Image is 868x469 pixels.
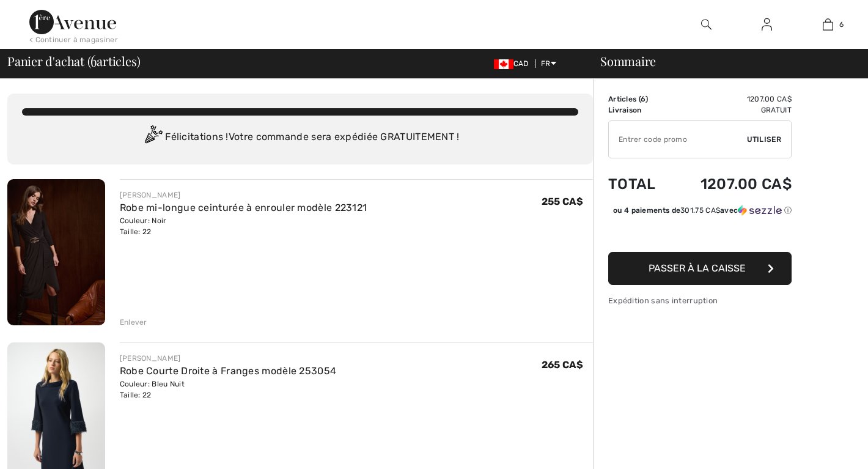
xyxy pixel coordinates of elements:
a: Se connecter [752,17,782,32]
td: Livraison [608,105,671,116]
div: < Continuer à magasiner [29,34,118,45]
td: 1207.00 CA$ [671,94,792,105]
div: Couleur: Bleu Nuit Taille: 22 [120,379,337,401]
div: Expédition sans interruption [608,295,792,306]
span: 6 [641,95,645,103]
iframe: Trouvez des informations supplémentaires ici [639,119,868,469]
span: 6 [90,52,97,68]
input: Code promo [609,121,747,158]
div: Félicitations ! Votre commande sera expédiée GRATUITEMENT ! [22,125,578,150]
div: [PERSON_NAME] [120,353,337,364]
span: FR [541,59,556,68]
button: Passer à la caisse [608,252,792,285]
img: Congratulation2.svg [141,125,165,150]
a: Robe Courte Droite à Franges modèle 253054 [120,365,337,377]
img: Canadian Dollar [494,59,513,69]
img: Mon panier [823,17,833,32]
span: 265 CA$ [542,359,583,371]
td: Articles ( ) [608,94,671,105]
div: Sommaire [586,55,861,67]
a: 6 [798,17,858,32]
div: Couleur: Noir Taille: 22 [120,215,367,237]
span: 255 CA$ [542,196,583,207]
a: Robe mi-longue ceinturée à enrouler modèle 223121 [120,202,367,213]
td: Gratuit [671,105,792,116]
img: Robe mi-longue ceinturée à enrouler modèle 223121 [7,179,105,325]
td: Total [608,163,671,205]
span: Panier d'achat ( articles) [7,55,140,67]
div: [PERSON_NAME] [120,190,367,201]
img: Mes infos [762,17,772,32]
span: CAD [494,59,534,68]
div: Enlever [120,317,147,328]
span: 6 [839,19,844,30]
img: 1ère Avenue [29,10,116,34]
img: recherche [701,17,712,32]
iframe: PayPal-paypal [608,220,792,248]
div: ou 4 paiements de avec [613,205,792,216]
div: ou 4 paiements de301.75 CA$avecSezzle Cliquez pour en savoir plus sur Sezzle [608,205,792,220]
